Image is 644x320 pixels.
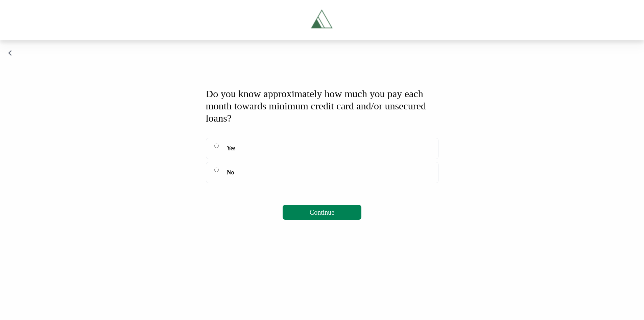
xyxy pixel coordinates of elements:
[283,205,361,220] button: Continue
[206,88,438,124] div: Do you know approximately how much you pay each month towards minimum credit card and/or unsecure...
[227,168,234,177] span: No
[214,168,219,172] input: No
[227,144,236,153] span: Yes
[214,144,219,148] input: Yes
[277,5,367,35] a: Tryascend.com
[307,5,337,35] img: Tryascend.com
[310,209,334,216] span: Continue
